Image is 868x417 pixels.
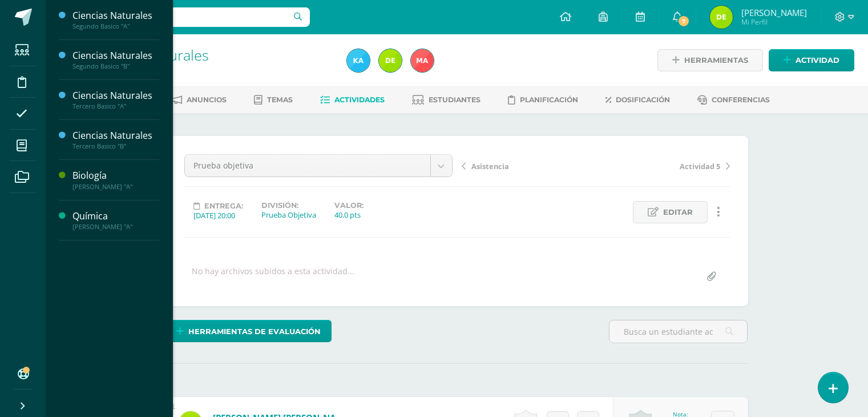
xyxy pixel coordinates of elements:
div: Ciencias Naturales [72,9,159,22]
input: Busca un usuario... [53,7,310,27]
div: Segundo Basico 'B' [89,63,333,74]
a: Herramientas [657,49,763,71]
span: Herramientas [684,50,748,71]
div: [DATE] 20:00 [193,210,243,220]
div: Química [72,210,159,223]
span: Asistencia [471,161,509,171]
span: Planificación [520,95,578,104]
span: [PERSON_NAME] [741,7,807,18]
a: Actividad [769,49,854,71]
span: Temas [267,95,293,104]
div: Tercero Basico "A" [72,102,159,110]
span: Editar [663,202,693,223]
a: Conferencias [697,91,770,109]
span: Estudiantes [429,95,481,104]
span: Herramientas de evaluación [188,321,321,342]
a: Temas [254,91,293,109]
span: Mi Perfil [741,17,807,27]
label: Valor: [334,201,364,210]
div: Ciencias Naturales [72,89,159,102]
div: Prueba Objetiva [261,210,316,220]
a: Biología[PERSON_NAME] "A" [72,169,159,190]
a: Actividad 5 [596,160,730,171]
div: Segundo Basico "B" [72,62,159,70]
a: Ciencias NaturalesSegundo Basico "B" [72,49,159,70]
input: Busca un estudiante aquí... [609,320,747,343]
div: Biología [72,169,159,182]
div: Tercero Basico "B" [72,142,159,150]
div: No hay archivos subidos a esta actividad... [192,266,354,288]
div: 40.0 pts [334,210,364,220]
div: Ciencias Naturales [72,129,159,142]
div: Ciencias Naturales [72,49,159,62]
img: 29c298bc4911098bb12dddd104e14123.png [710,6,733,29]
a: Ciencias NaturalesTercero Basico "A" [72,89,159,110]
span: Anuncios [187,95,227,104]
label: División: [261,201,316,210]
span: Actividad 5 [680,161,720,171]
span: Entrega: [204,202,243,210]
span: 7 [677,15,690,27]
h1: Ciencias Naturales [89,47,333,63]
a: Estudiantes [412,91,481,109]
span: Actividad [796,50,839,71]
span: Prueba objetiva [193,155,422,177]
div: [PERSON_NAME] "A" [72,183,159,191]
a: Asistencia [462,160,596,171]
span: Dosificación [616,95,670,104]
a: Anuncios [171,91,227,109]
img: 29c298bc4911098bb12dddd104e14123.png [379,49,402,72]
span: Conferencias [712,95,770,104]
a: Actividades [320,91,385,109]
span: Actividades [334,95,385,104]
a: Herramientas de evaluación [166,320,332,342]
img: 0183f867e09162c76e2065f19ee79ccf.png [411,49,434,72]
a: Dosificación [605,91,670,109]
div: Segundo Basico "A" [72,22,159,30]
a: Ciencias NaturalesSegundo Basico "A" [72,9,159,30]
a: Planificación [508,91,578,109]
div: [PERSON_NAME] "A" [72,223,159,231]
img: 258196113818b181416f1cb94741daed.png [347,49,370,72]
a: Química[PERSON_NAME] "A" [72,210,159,231]
a: Ciencias NaturalesTercero Basico "B" [72,129,159,150]
a: Prueba objetiva [185,155,452,177]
